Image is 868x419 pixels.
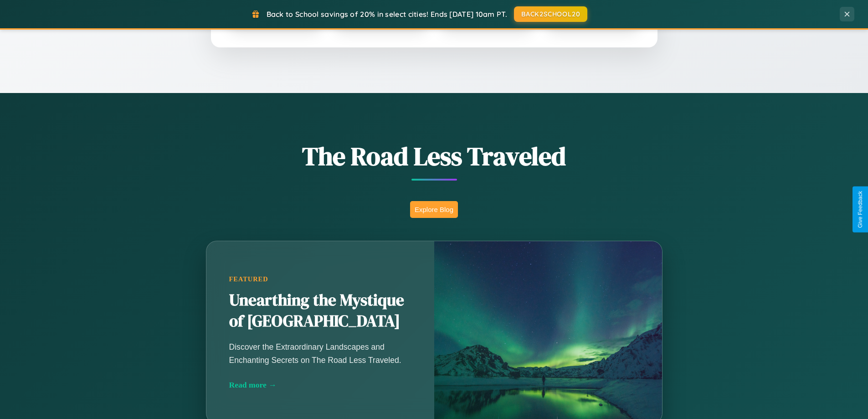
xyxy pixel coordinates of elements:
[229,275,411,283] div: Featured
[229,380,411,390] div: Read more →
[161,139,708,174] h1: The Road Less Traveled
[410,201,458,218] button: Explore Blog
[229,341,411,366] p: Discover the Extraordinary Landscapes and Enchanting Secrets on The Road Less Traveled.
[514,6,587,22] button: BACK2SCHOOL20
[229,290,411,332] h2: Unearthing the Mystique of [GEOGRAPHIC_DATA]
[857,191,863,228] div: Give Feedback
[267,10,507,19] span: Back to School savings of 20% in select cities! Ends [DATE] 10am PT.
